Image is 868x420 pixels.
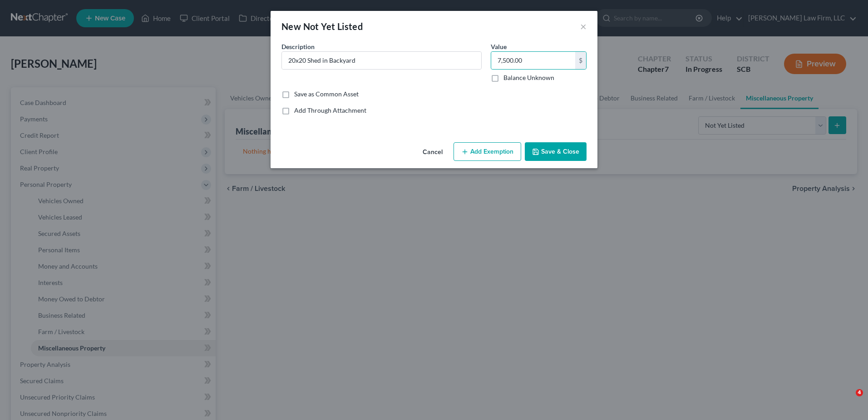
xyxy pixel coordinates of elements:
label: Value [491,42,507,51]
button: × [580,21,587,32]
iframe: Intercom live chat [837,389,859,411]
label: Save as Common Asset [294,90,359,99]
input: 0.00 [491,52,575,69]
label: Balance Unknown [503,73,554,82]
button: Cancel [415,143,450,161]
input: Describe... [282,52,481,69]
div: New Not Yet Listed [281,20,363,33]
span: 4 [856,389,863,396]
button: Save & Close [525,142,587,161]
span: Description [281,43,315,50]
button: Add Exemption [454,142,521,161]
label: Add Through Attachment [294,106,366,115]
div: $ [575,52,586,69]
